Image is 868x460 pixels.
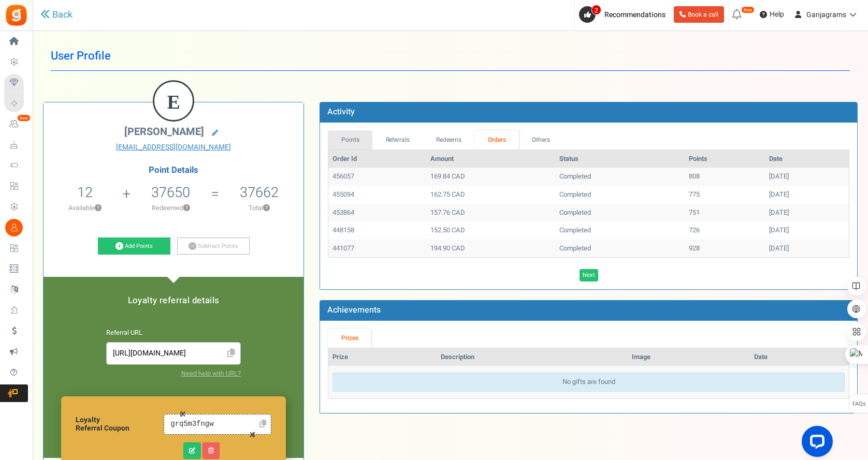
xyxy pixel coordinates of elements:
div: [DATE] [769,190,845,200]
td: Completed [555,221,685,240]
h5: 37662 [240,185,279,200]
td: 441077 [328,240,426,258]
th: Image [628,348,750,366]
div: [DATE] [769,226,845,235]
b: Activity [327,106,355,118]
a: [EMAIL_ADDRESS][DOMAIN_NAME] [51,142,296,153]
span: Ganjagrams [806,9,846,20]
th: Description [437,348,627,366]
img: Gratisfaction [5,4,28,27]
td: Completed [555,240,685,258]
figcaption: E [154,82,193,122]
a: Points [328,130,372,150]
span: FAQs [852,394,866,414]
div: [DATE] [769,172,845,182]
a: Click to Copy [255,416,270,433]
p: Available [49,203,121,213]
em: New [17,114,31,122]
a: 2 Recommendations [579,6,670,23]
a: Book a call [674,6,724,23]
span: Recommendations [604,9,666,20]
h6: Loyalty Referral Coupon [76,416,164,432]
a: Others [519,130,563,150]
h5: 37650 [151,185,190,200]
b: Achievements [327,304,381,316]
h1: User Profile [51,41,850,71]
div: [DATE] [769,244,845,254]
button: ? [263,205,270,212]
td: 162.75 CAD [426,186,555,204]
a: Help [756,6,788,23]
td: 456057 [328,168,426,186]
td: 808 [685,168,765,186]
td: 455094 [328,186,426,204]
a: Add Points [98,238,170,255]
p: Redeemed [132,203,210,213]
div: No gifts are found [332,373,845,392]
th: Points [685,150,765,168]
td: 157.76 CAD [426,204,555,222]
td: 453864 [328,204,426,222]
a: Need help with URL? [181,369,241,378]
span: Click to Copy [223,345,239,363]
div: [DATE] [769,208,845,218]
h4: Point Details [44,166,303,175]
a: Orders [474,130,519,150]
a: Next [580,269,598,281]
span: 12 [77,182,93,203]
th: Amount [426,150,555,168]
a: New [4,115,28,133]
h5: Loyalty referral details [54,296,293,305]
a: Subtract Points [177,238,250,255]
span: [PERSON_NAME] [124,124,204,139]
td: Completed [555,204,685,222]
td: 194.90 CAD [426,240,555,258]
td: Completed [555,186,685,204]
a: Referrals [372,130,423,150]
th: Date [750,348,849,366]
button: ? [95,205,102,212]
a: Prizes [328,329,371,348]
h6: Referral URL [106,330,241,337]
button: ? [183,205,190,212]
em: New [741,6,755,13]
td: 152.50 CAD [426,221,555,240]
a: Redeems [423,130,475,150]
th: Prize [328,348,437,366]
td: 448158 [328,221,426,240]
td: 775 [685,186,765,204]
p: Total [220,203,298,213]
th: Order Id [328,150,426,168]
th: Status [555,150,685,168]
td: Completed [555,168,685,186]
td: 726 [685,221,765,240]
span: 2 [591,5,601,15]
span: Help [767,9,784,20]
td: 928 [685,240,765,258]
td: 751 [685,204,765,222]
th: Date [765,150,849,168]
td: 169.84 CAD [426,168,555,186]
